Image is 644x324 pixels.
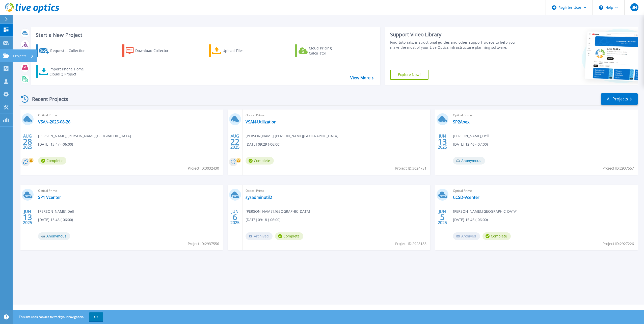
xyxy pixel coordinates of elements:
span: Project ID: 3024751 [395,166,426,171]
a: Request a Collection [36,44,92,57]
span: [DATE] 13:46 (-06:00) [38,217,73,223]
span: Optical Prime [246,113,427,118]
button: OK [89,312,103,321]
div: Import Phone Home CloudIQ Project [49,67,89,77]
span: Complete [246,157,274,165]
span: 22 [230,140,239,144]
span: 6 [233,215,237,219]
span: Project ID: 2927226 [603,241,634,247]
span: Complete [275,232,303,240]
span: Archived [453,232,480,240]
a: SP2Apex [453,119,469,124]
span: [PERSON_NAME] , Dell [38,209,74,214]
a: sysadminutil2 [246,195,272,200]
div: Find tutorials, instructional guides and other support videos to help you make the most of your L... [390,40,521,50]
span: 28 [23,140,32,144]
div: Download Collector [135,46,176,56]
span: Anonymous [38,232,70,240]
div: Support Video Library [390,31,521,38]
span: Optical Prime [453,188,635,194]
span: [PERSON_NAME] , [PERSON_NAME][GEOGRAPHIC_DATA] [246,133,338,139]
span: Optical Prime [38,188,220,194]
a: CCSD-Vcenter [453,195,479,200]
span: [PERSON_NAME] , [PERSON_NAME][GEOGRAPHIC_DATA] [38,133,131,139]
div: Request a Collection [50,46,91,56]
span: Project ID: 2937557 [603,166,634,171]
span: [DATE] 09:18 (-06:00) [246,217,280,223]
a: Download Collector [122,44,178,57]
span: Complete [482,232,511,240]
span: 13 [23,215,32,219]
span: 13 [438,140,447,144]
a: All Projects [601,93,638,105]
div: JUN 2025 [438,132,447,151]
a: Cloud Pricing Calculator [295,44,351,57]
div: AUG 2025 [230,132,240,151]
span: Project ID: 2937556 [188,241,219,247]
div: AUG 2025 [23,132,32,151]
span: Optical Prime [246,188,427,194]
div: Recent Projects [19,93,75,105]
span: Project ID: 2928188 [395,241,426,247]
div: JUN 2025 [230,208,240,226]
span: 5 [440,215,445,219]
span: [PERSON_NAME] , Dell [453,133,489,139]
div: JUN 2025 [23,208,32,226]
div: JUN 2025 [438,208,447,226]
a: VSAN-Utilization [246,119,277,124]
span: This site uses cookies to track your navigation. [14,312,103,321]
a: Explore Now! [390,70,428,80]
span: [DATE] 09:29 (-06:00) [246,142,280,147]
div: Upload Files [223,46,263,56]
h3: Start a New Project [36,32,373,38]
span: Optical Prime [38,113,220,118]
span: Project ID: 3032430 [188,166,219,171]
span: [DATE] 15:46 (-06:00) [453,217,488,223]
p: Projects [13,49,26,63]
span: Optical Prime [453,113,635,118]
div: Cloud Pricing Calculator [309,46,349,56]
a: SP1 Vcenter [38,195,61,200]
span: Archived [246,232,273,240]
span: BN [631,5,637,9]
a: VSAN-2025-08-26 [38,119,70,124]
span: [PERSON_NAME] , [GEOGRAPHIC_DATA] [453,209,518,214]
span: [DATE] 12:46 (-07:00) [453,142,488,147]
span: Anonymous [453,157,485,165]
a: View More [350,75,374,80]
span: [DATE] 13:47 (-06:00) [38,142,73,147]
span: Complete [38,157,66,165]
a: Upload Files [209,44,265,57]
span: [PERSON_NAME] , [GEOGRAPHIC_DATA] [246,209,310,214]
